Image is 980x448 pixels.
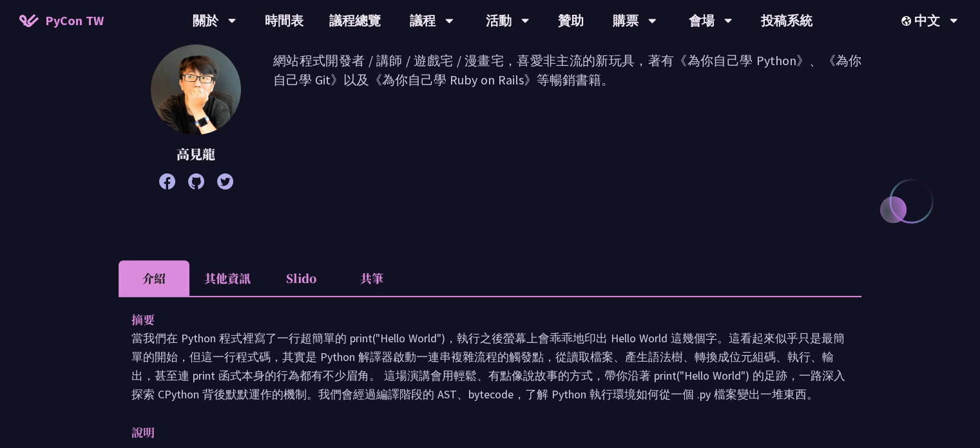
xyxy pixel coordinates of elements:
span: PyCon TW [45,11,104,30]
li: 其他資訊 [189,260,265,296]
p: 網站程式開發者 / 講師 / 遊戲宅 / 漫畫宅，喜愛非主流的新玩具，著有《為你自己學 Python》、《為你自己學 Git》以及《為你自己學 Ruby on Rails》等暢銷書籍。 [273,51,861,183]
p: 說明 [131,423,823,442]
img: Home icon of PyCon TW 2025 [19,14,39,27]
li: Slido [265,260,336,296]
li: 共筆 [336,260,407,296]
p: 當我們在 Python 程式裡寫了一行超簡單的 print("Hello World")，執行之後螢幕上會乖乖地印出 Hello World 這幾個字。這看起來似乎只是最簡單的開始，但這一行程式... [131,329,849,404]
img: Locale Icon [901,16,914,26]
li: 介紹 [119,260,189,296]
img: 高見龍 [151,44,241,135]
p: 摘要 [131,310,823,329]
a: PyCon TW [6,5,117,37]
p: 高見龍 [151,144,241,164]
